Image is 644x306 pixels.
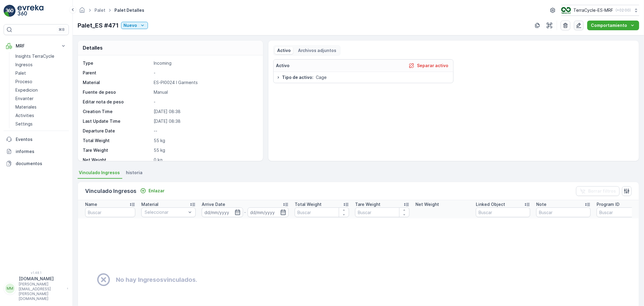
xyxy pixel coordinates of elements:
[123,22,137,28] p: Nuevo
[4,40,69,52] button: MRF
[13,77,69,86] a: Proceso
[4,271,69,275] span: v 1.48.1
[13,60,69,69] a: Ingresos
[15,96,34,102] p: Envanter
[355,201,380,207] p: Tare Weight
[83,147,151,153] p: Tare Weight
[5,284,15,293] div: MM
[13,94,69,103] a: Envanter
[18,5,43,17] img: logo_light-DOdMpM7g.png
[573,7,613,13] p: TerraCycle-ES-MRF
[415,201,439,207] p: Net Weight
[15,87,38,93] p: Expedicion
[13,120,69,128] a: Settings
[15,62,33,68] p: Ingresos
[13,86,69,94] a: Expedicion
[536,201,546,207] p: Note
[83,128,151,134] p: Departure Date
[154,128,257,134] p: --
[15,112,34,119] p: Activities
[4,158,69,170] a: documentos
[587,21,639,30] button: Comportamiento
[4,145,69,158] a: informes
[79,9,85,14] a: Página de inicio
[83,80,151,86] p: Material
[154,80,257,86] p: ES-PI0024 I Garments
[79,170,120,176] span: Vinculado Ingresos
[83,138,151,144] p: Total Weight
[83,118,151,124] p: Last Update Time
[591,22,627,28] p: Comportamiento
[121,22,148,29] button: Nuevo
[316,74,327,80] span: Cage
[13,111,69,120] a: Activities
[298,47,337,54] p: Archivos adjuntos
[154,147,257,153] p: 55 kg
[4,276,69,301] button: MM[DOMAIN_NAME][PERSON_NAME][EMAIL_ADDRESS][PERSON_NAME][DOMAIN_NAME]
[154,70,257,76] p: -
[149,188,165,194] p: Enlazar
[295,207,349,217] input: Buscar
[16,148,66,155] p: informes
[83,157,151,163] p: Net Weight
[154,138,257,144] p: 55 kg
[83,109,151,115] p: Creation Time
[277,47,291,54] p: Activo
[16,136,66,142] p: Eventos
[406,62,451,69] button: Separar activo
[202,201,225,207] p: Arrive Date
[248,207,289,217] input: dd/mm/yyyy
[576,186,620,196] button: Borrar filtros
[16,161,66,167] p: documentos
[83,60,151,66] p: Type
[476,201,505,207] p: Linked Object
[141,201,159,207] p: Material
[116,275,197,284] h2: No hay Ingresosvinculados.
[83,89,151,95] p: Fuente de peso
[154,157,257,163] p: 0 kg
[4,5,16,17] img: logo
[295,201,322,207] p: Total Weight
[4,133,69,145] a: Eventos
[113,7,146,13] span: Palet detalles
[417,63,448,69] p: Separar activo
[85,187,136,195] p: Vinculado Ingresos
[561,7,571,14] img: TC_mwK4AaT.png
[13,52,69,60] a: Insights TerraCycle
[83,99,151,105] p: Editar nota de peso
[15,121,33,127] p: Settings
[19,282,64,301] p: [PERSON_NAME][EMAIL_ADDRESS][PERSON_NAME][DOMAIN_NAME]
[85,207,135,217] input: Buscar
[83,44,103,51] p: Detalles
[244,209,246,216] p: -
[19,276,64,282] p: [DOMAIN_NAME]
[154,118,257,124] p: [DATE] 08:38
[59,27,65,32] p: ⌘B
[597,201,620,207] p: Program ID
[276,63,290,69] p: Activo
[15,104,37,110] p: Materiales
[588,188,616,194] p: Borrar filtros
[83,70,151,76] p: Parent
[15,70,26,76] p: Palet
[202,207,243,217] input: dd/mm/yyyy
[282,74,313,80] span: Tipo de activo :
[355,207,409,217] input: Buscar
[78,21,119,30] p: Palet_ES #471
[85,201,97,207] p: Name
[15,53,54,59] p: Insights TerraCycle
[154,109,257,115] p: [DATE] 08:38
[145,209,186,215] p: Seleccionar
[13,69,69,77] a: Palet
[561,5,639,16] button: TerraCycle-ES-MRF(+02:00)
[13,103,69,111] a: Materiales
[154,89,257,95] p: Manual
[138,187,167,194] button: Enlazar
[616,8,631,13] p: ( +02:00 )
[536,207,591,217] input: Buscar
[15,79,32,85] p: Proceso
[154,99,257,105] p: -
[476,207,530,217] input: Buscar
[16,43,57,49] p: MRF
[154,60,257,66] p: Incoming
